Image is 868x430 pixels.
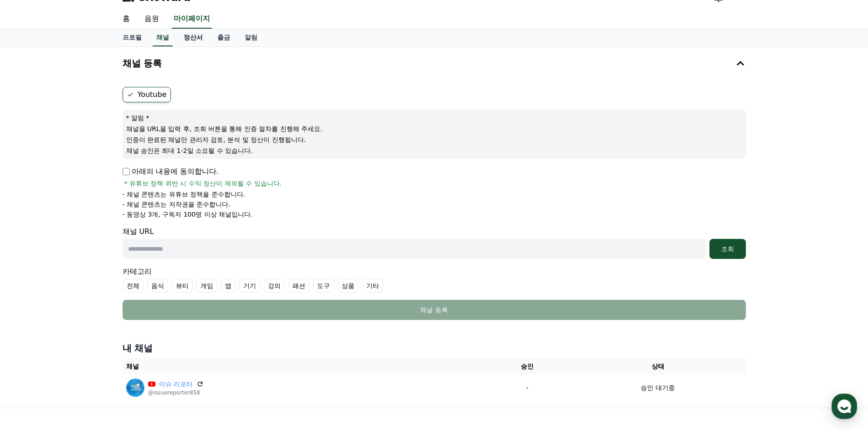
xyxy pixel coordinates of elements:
[123,210,253,219] p: - 동영상 3개, 구독자 100명 이상 채널입니다.
[123,279,144,293] label: 전체
[3,288,60,311] a: 홈
[118,288,175,311] a: 설정
[147,279,168,293] label: 음식
[362,279,383,293] label: 기타
[176,29,210,46] a: 정산서
[237,29,265,46] a: 알림
[570,358,746,375] th: 상태
[123,58,162,68] h4: 채널 등록
[148,389,204,396] p: @issuereporter858
[338,279,359,293] label: 상품
[115,29,149,46] a: 프로필
[288,279,309,293] label: 패션
[641,383,674,393] p: 승인 대기중
[126,124,742,133] p: 채널을 URL을 입력 후, 조회 버튼을 통해 인증 절차를 진행해 주세요.
[119,51,750,76] button: 채널 등록
[141,302,152,309] span: 설정
[123,200,231,209] p: - 채널 콘텐츠는 저작권을 준수합니다.
[123,166,219,177] p: 아래의 내용에 동의합니다.
[484,358,570,375] th: 승인
[123,87,171,102] label: Youtube
[83,303,94,310] span: 대화
[115,10,137,29] a: 홈
[221,279,236,293] label: 앱
[123,226,746,259] div: 채널 URL
[264,279,285,293] label: 강의
[123,300,746,320] button: 채널 등록
[313,279,334,293] label: 도구
[488,383,566,393] p: -
[123,190,246,199] p: - 채널 콘텐츠는 유튜브 정책을 준수합니다.
[126,135,742,144] p: 인증이 완료된 채널만 관리자 검토, 분석 및 정산이 진행됩니다.
[713,244,742,253] div: 조회
[123,358,485,375] th: 채널
[153,29,173,46] a: 채널
[239,279,260,293] label: 기기
[159,379,193,389] a: 이슈 리포터
[137,10,166,29] a: 음원
[141,305,728,314] div: 채널 등록
[123,266,746,293] div: 카테고리
[172,279,193,293] label: 뷰티
[709,239,746,259] button: 조회
[196,279,217,293] label: 게임
[123,342,746,354] h4: 내 채널
[60,288,118,311] a: 대화
[124,179,282,188] span: * 유튜브 정책 위반 시 수익 정산이 제외될 수 있습니다.
[126,146,742,155] p: 채널 승인은 최대 1-2일 소요될 수 있습니다.
[172,10,212,29] a: 마이페이지
[126,379,144,397] img: 이슈 리포터
[29,302,34,309] span: 홈
[210,29,237,46] a: 출금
